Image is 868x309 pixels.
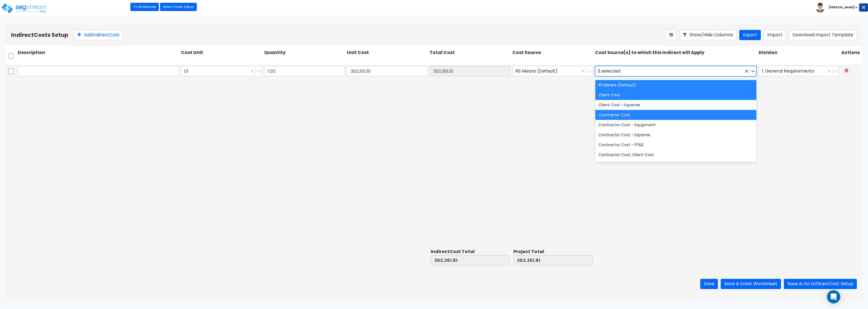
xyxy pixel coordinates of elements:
button: Download Import Template [789,30,857,40]
div: Custom Takeoff [595,160,756,170]
div: Contractor Cost - Equipment [595,120,756,130]
button: AddIndirectCost [74,30,123,40]
button: Export [739,30,761,40]
button: Save [700,279,718,289]
div: Indirect Cost Total [431,249,510,255]
a: To Worksheet [130,3,159,11]
a: Direct Costs Setup [160,3,197,11]
b: Indirect Costs Setup [11,31,68,39]
button: Delete Row [841,66,852,76]
div: Total Cost [428,48,511,62]
b: [PERSON_NAME] [829,5,855,9]
button: Reorder Items [666,30,677,40]
div: Open Intercom Messenger [827,290,840,303]
div: Description [17,48,180,62]
button: Save & Enter Worksheet [721,279,781,289]
div: Actions [840,48,862,62]
div: Contractor Cost - FF&E [595,140,756,150]
div: RS Means (Default) [512,66,593,76]
div: Quantity [263,48,346,62]
div: LS [181,66,262,76]
div: Unit Cost [346,48,428,62]
img: avatar.png [815,3,825,12]
div: Client Cost [595,90,756,100]
div: 3 selected [598,67,622,76]
div: RS Means (Default) [595,80,756,90]
div: Cost Source [511,48,594,62]
div: Cost Source(s) to which this Indirect will Apply [594,48,757,62]
div: RS Means (Default), Client Cost, Contractor Cost [595,66,756,76]
div: Project Total [513,249,593,255]
button: Import [764,30,786,40]
button: Show/Hide Columns [680,30,737,40]
div: Contractor Cost - Expense [595,130,756,140]
img: logo_pro_r.png [1,3,48,14]
button: Save & Go toDirectCost Setup [784,279,857,289]
div: Contractor Cost [595,110,756,120]
div: 1. General Requirements [759,66,839,76]
div: Contractor Cost, Client Cost [595,150,756,160]
div: Client Cost - Expense [595,100,756,110]
div: Cost Unit [180,48,263,62]
div: Division [758,48,840,62]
